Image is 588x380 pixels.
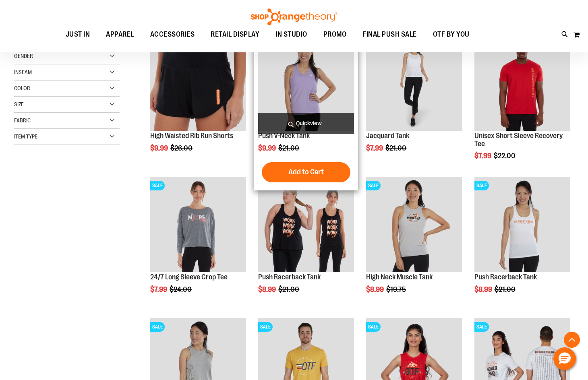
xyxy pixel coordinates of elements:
img: Front view of Jacquard Tank [366,35,462,130]
span: Add to Cart [288,167,324,176]
span: $21.00 [278,285,300,293]
img: Product image for High Neck Muscle Tank [366,177,462,272]
span: SALE [150,181,165,190]
a: FINAL PUSH SALE [354,25,425,43]
button: Add to Cart [262,162,350,182]
span: Inseam [14,69,32,75]
a: APPAREL [98,25,142,44]
a: Front view of Jacquard TankSALE [366,35,462,132]
span: Item Type [14,133,37,140]
img: Product image for Push Racerback Tank [258,177,354,272]
span: SALE [366,181,381,190]
a: Product image for High Neck Muscle TankSALE [366,177,462,273]
span: SALE [474,322,489,332]
span: $7.99 [366,144,384,152]
span: JUST IN [66,25,90,43]
img: Product image for Push Racerback Tank [474,177,570,272]
a: Push V-Neck Tank [258,132,310,140]
a: Product image for Push Racerback TankSALE [258,177,354,273]
img: Shop Orangetheory [250,8,338,25]
span: Color [14,85,30,91]
span: PROMO [323,25,347,43]
a: ACCESSORIES [142,25,203,44]
span: Gender [14,53,33,59]
a: Jacquard Tank [366,132,409,140]
span: SALE [366,322,381,332]
span: IN STUDIO [275,25,307,43]
span: $7.99 [474,152,493,160]
a: JUST IN [58,25,98,44]
a: RETAIL DISPLAY [203,25,267,44]
span: $8.99 [474,285,493,293]
span: Size [14,101,24,107]
div: product [470,31,574,180]
span: $8.99 [366,285,385,293]
span: $21.00 [278,144,300,152]
button: Back To Top [564,332,580,348]
img: Product image for Unisex Short Sleeve Recovery Tee [474,35,570,130]
a: Product image for Push Racerback TankSALE [474,177,570,273]
a: 24/7 Long Sleeve Crop Tee [150,273,228,281]
a: PROMO [315,25,355,44]
div: product [254,173,358,314]
span: $8.99 [258,285,277,293]
span: $22.00 [494,152,517,160]
a: High Waisted Rib Run Shorts [150,132,233,140]
span: SALE [150,322,165,332]
span: $26.00 [170,144,194,152]
a: Push Racerback Tank [474,273,537,281]
span: RETAIL DISPLAY [211,25,259,43]
span: $9.99 [150,144,169,152]
a: Product image for Unisex Short Sleeve Recovery TeeSALE [474,35,570,132]
span: APPAREL [106,25,134,43]
a: Push Racerback Tank [258,273,321,281]
img: High Waisted Rib Run Shorts [150,35,246,130]
a: Product image for Push V-Neck TankSALE [258,35,354,132]
span: SALE [474,181,489,190]
span: $7.99 [150,285,168,293]
a: Product image for 24/7 Long Sleeve Crop TeeSALE [150,177,246,273]
a: IN STUDIO [267,25,315,44]
a: OTF BY YOU [425,25,478,44]
span: $19.75 [386,285,407,293]
img: Product image for Push V-Neck Tank [258,35,354,130]
a: Quickview [258,113,354,134]
div: product [146,173,250,314]
img: Product image for 24/7 Long Sleeve Crop Tee [150,177,246,272]
span: $21.00 [495,285,517,293]
span: OTF BY YOU [433,25,470,43]
span: Fabric [14,117,31,124]
span: ACCESSORIES [150,25,195,43]
div: product [362,173,466,314]
a: Unisex Short Sleeve Recovery Tee [474,132,563,148]
div: product [362,31,466,172]
a: High Neck Muscle Tank [366,273,433,281]
span: SALE [258,322,273,332]
div: product [146,31,250,172]
a: High Waisted Rib Run ShortsSALE [150,35,246,132]
div: product [254,31,358,190]
span: FINAL PUSH SALE [362,25,417,43]
span: $9.99 [258,144,277,152]
span: $21.00 [385,144,408,152]
div: product [470,173,574,314]
button: Hello, have a question? Let’s chat. [553,347,576,370]
span: $24.00 [170,285,193,293]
